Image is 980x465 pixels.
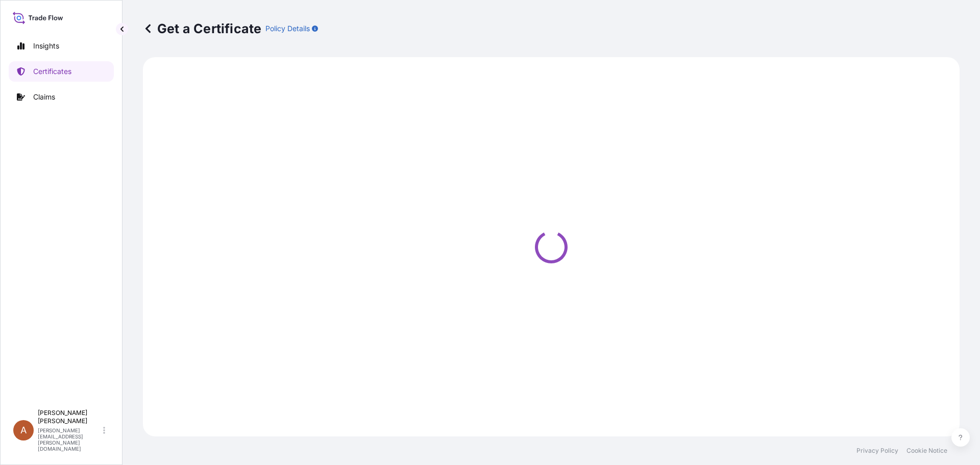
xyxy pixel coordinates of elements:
[9,61,114,82] a: Certificates
[38,409,101,425] p: [PERSON_NAME] [PERSON_NAME]
[906,447,947,455] a: Cookie Notice
[33,41,59,51] p: Insights
[33,66,71,77] p: Certificates
[33,92,55,102] p: Claims
[265,23,310,34] p: Policy Details
[149,63,953,430] div: Loading
[38,427,101,452] p: [PERSON_NAME][EMAIL_ADDRESS][PERSON_NAME][DOMAIN_NAME]
[20,425,27,435] span: A
[9,36,114,56] a: Insights
[9,87,114,107] a: Claims
[143,20,261,37] p: Get a Certificate
[856,447,898,455] a: Privacy Policy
